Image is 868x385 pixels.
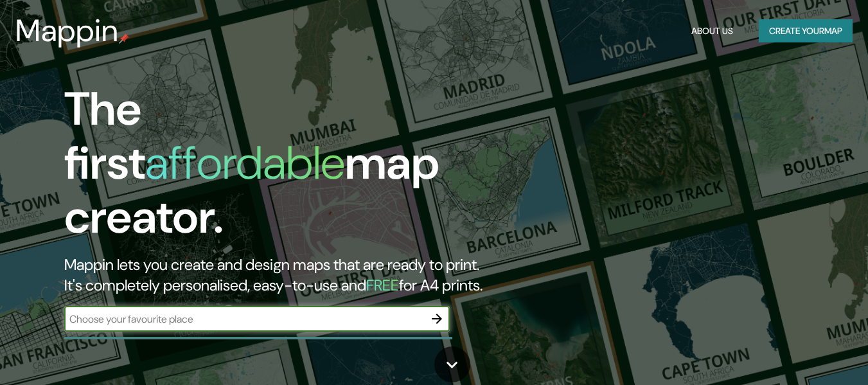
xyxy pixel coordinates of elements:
h5: FREE [366,275,399,295]
h1: affordable [145,133,345,193]
h3: Mappin [15,13,119,49]
button: About Us [686,19,738,43]
h2: Mappin lets you create and design maps that are ready to print. It's completely personalised, eas... [64,255,499,296]
button: Create yourmap [759,19,853,43]
img: mappin-pin [119,33,129,44]
input: Choose your favourite place [64,312,424,327]
h1: The first map creator. [64,82,499,255]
